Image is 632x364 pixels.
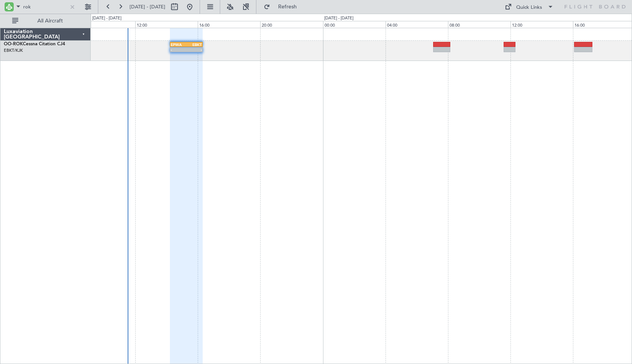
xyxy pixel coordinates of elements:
[4,42,65,46] a: OO-ROKCessna Citation CJ4
[130,3,165,10] span: [DATE] - [DATE]
[510,21,573,28] div: 12:00
[324,15,354,22] div: [DATE] - [DATE]
[171,42,186,47] div: EPWA
[448,21,510,28] div: 08:00
[4,42,23,46] span: OO-ROK
[73,21,135,28] div: 08:00
[260,1,306,13] button: Refresh
[198,21,260,28] div: 16:00
[186,47,202,52] div: -
[260,21,323,28] div: 20:00
[20,18,80,24] span: All Aircraft
[171,47,186,52] div: -
[92,15,122,22] div: [DATE] - [DATE]
[23,1,67,13] input: A/C (Reg. or Type)
[272,4,304,10] span: Refresh
[186,42,202,47] div: EBKT
[135,21,198,28] div: 12:00
[323,21,386,28] div: 00:00
[386,21,448,28] div: 04:00
[8,15,83,27] button: All Aircraft
[4,48,23,53] a: EBKT/KJK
